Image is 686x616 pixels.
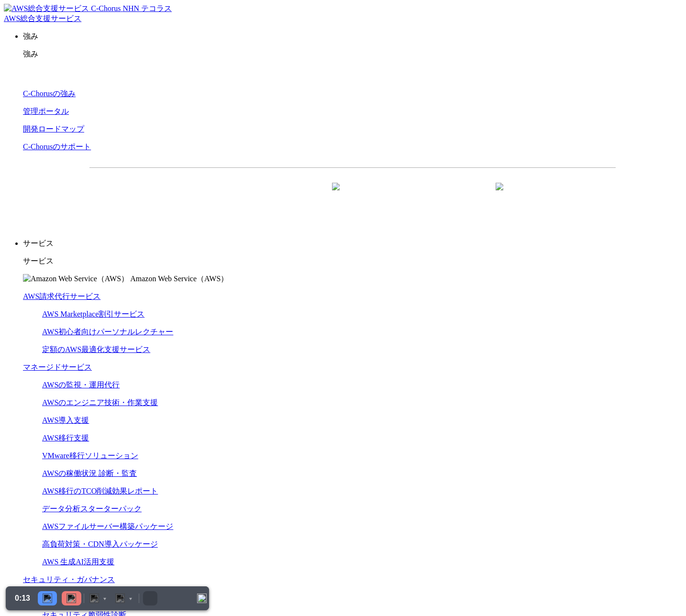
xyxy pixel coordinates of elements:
[42,540,158,548] a: 高負荷対策・CDN導入パッケージ
[130,275,228,283] span: Amazon Web Service（AWS）
[23,363,92,371] a: マネージドサービス
[42,416,89,424] a: AWS導入支援
[42,328,173,336] a: AWS初心者向けパーソナルレクチャー
[23,274,129,284] img: Amazon Web Service（AWS）
[23,32,682,42] p: 強み
[4,4,121,14] img: AWS総合支援サービス C-Chorus
[42,345,150,353] a: 定額のAWS最適化支援サービス
[42,310,144,318] a: AWS Marketplace割引サービス
[42,451,138,460] a: VMware移行ソリューション
[23,292,100,300] a: AWS請求代行サービス
[332,183,340,208] img: 矢印
[42,398,158,407] a: AWSのエンジニア技術・作業支援
[42,487,158,495] a: AWS移行のTCO削減効果レポート
[23,239,682,249] p: サービス
[42,434,89,442] a: AWS移行支援
[42,505,142,513] a: データ分析スターターパック
[42,469,137,477] a: AWSの稼働状況 診断・監査
[496,183,503,208] img: 矢印
[42,522,173,530] a: AWSファイルサーバー構築パッケージ
[23,49,682,59] p: 強み
[23,575,115,583] a: セキュリティ・ガバナンス
[42,381,120,389] a: AWSの監視・運用代行
[357,183,511,207] a: まずは相談する
[4,4,172,22] a: AWS総合支援サービス C-Chorus NHN テコラスAWS総合支援サービス
[23,107,69,115] a: 管理ポータル
[23,125,84,133] a: 開発ロードマップ
[42,558,114,566] a: AWS 生成AI活用支援
[23,143,91,151] a: C-Chorusのサポート
[23,89,76,98] a: C-Chorusの強み
[23,256,682,266] p: サービス
[194,183,348,207] a: 資料を請求する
